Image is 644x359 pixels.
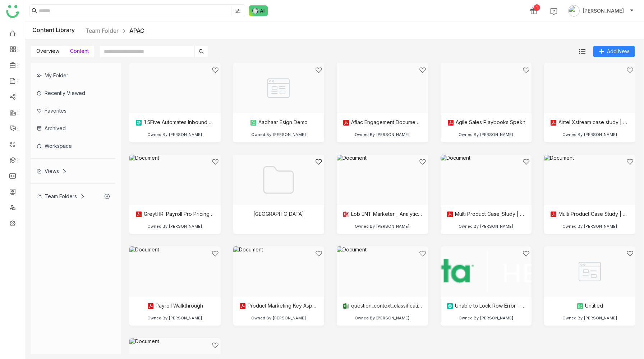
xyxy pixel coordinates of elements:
[147,132,202,137] div: Owned By [PERSON_NAME]
[239,303,319,310] div: Product Marketing Key Aspects Important
[583,7,624,15] span: [PERSON_NAME]
[31,84,115,102] div: Recently Viewed
[342,303,422,310] div: question_context_classification_dataset
[36,48,59,54] span: Overview
[250,119,308,126] div: Aadhaar Esign Demo
[342,119,422,126] div: Aflac Engagement Documents _ Alphabet
[579,48,585,55] img: list.svg
[355,132,410,137] div: Owned By [PERSON_NAME]
[441,63,532,113] img: Document
[544,246,635,297] img: Paper
[342,211,422,218] div: Lob ENT Marketer _ Analytical Persona _ Marketing Analytics [PERSON_NAME] edit Sales Manager
[355,224,410,229] div: Owned By [PERSON_NAME]
[32,26,144,35] div: Content Library
[31,119,115,137] div: Archived
[576,303,603,310] div: Untitled
[253,211,304,217] div: [GEOGRAPHIC_DATA]
[37,168,67,174] div: Views
[355,315,410,321] div: Owned By [PERSON_NAME]
[342,211,350,218] img: pptx.svg
[129,246,221,297] img: Document
[576,303,584,310] img: paper.svg
[250,119,257,126] img: paper.svg
[550,211,630,218] div: Multi Product Case Study | Massage Envy
[550,119,557,126] img: pdf.svg
[342,119,350,126] img: pdf.svg
[135,119,142,126] img: article.svg
[31,67,115,84] div: My Folder
[459,132,514,137] div: Owned By [PERSON_NAME]
[544,63,635,113] img: Document
[441,155,532,205] img: Document
[534,4,540,11] div: 1
[446,303,454,310] img: article.svg
[459,224,514,229] div: Owned By [PERSON_NAME]
[239,303,246,310] img: pdf.svg
[147,303,203,310] div: Payroll Walkthrough
[342,303,350,310] img: xlsx.svg
[31,102,115,119] div: Favorites
[6,5,19,18] img: logo
[147,224,202,229] div: Owned By [PERSON_NAME]
[544,155,635,205] img: Document
[337,155,428,205] img: Document
[37,193,85,199] div: Team Folders
[607,47,629,55] span: Add New
[233,246,325,297] img: Document
[235,8,241,14] img: search-type.svg
[135,119,215,126] div: 15Five Automates Inbound Lead Routing Using LeanData
[550,119,630,126] div: Airtel Xstream case study | genepoint
[446,211,526,218] div: Multi Product Case_Study | Cherry Blow Dry Bar
[135,211,142,218] img: pdf.svg
[447,119,454,126] img: pdf.svg
[562,224,617,229] div: Owned By [PERSON_NAME]
[447,119,525,126] div: Agile Sales Playbooks Spekit
[70,48,89,54] span: Content
[567,5,635,17] button: [PERSON_NAME]
[446,303,526,310] div: Unable to Lock Row Error - What Does it Mean?
[446,211,454,218] img: pdf.svg
[135,211,215,218] div: GreytHR: Payroll Pro Pricing and Features
[251,315,306,321] div: Owned By [PERSON_NAME]
[550,211,557,218] img: pdf.svg
[337,246,428,297] img: Document
[568,5,580,17] img: avatar
[129,27,144,34] a: APAC
[31,137,115,155] div: Workspace
[233,63,325,113] img: Paper
[129,155,221,205] img: Document
[562,315,617,321] div: Owned By [PERSON_NAME]
[459,315,514,321] div: Owned By [PERSON_NAME]
[337,63,428,113] img: Document
[147,315,202,321] div: Owned By [PERSON_NAME]
[249,5,268,16] img: ask-buddy-normal.svg
[251,132,306,137] div: Owned By [PERSON_NAME]
[261,162,296,198] img: Folder
[562,132,617,137] div: Owned By [PERSON_NAME]
[86,27,119,34] a: Team Folder
[147,303,154,310] img: pdf.svg
[550,8,557,15] img: help.svg
[593,46,635,57] button: Add New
